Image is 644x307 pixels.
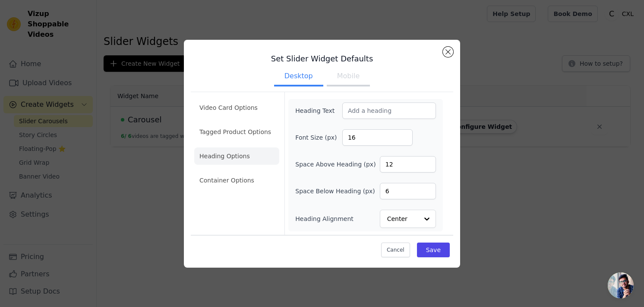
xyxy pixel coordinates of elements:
button: Close modal [443,47,453,57]
h3: Set Slider Widget Defaults [191,54,453,64]
input: Add a heading [342,102,436,119]
label: Heading Text [295,106,342,115]
label: Space Above Heading (px) [295,160,376,169]
button: Mobile [327,67,370,86]
button: Cancel [381,243,410,257]
li: Heading Options [194,147,279,165]
label: Heading Alignment [295,214,355,223]
button: Desktop [274,67,323,86]
li: Tagged Product Options [194,123,279,141]
label: Space Below Heading (px) [295,187,375,195]
li: Video Card Options [194,99,279,116]
a: Open chat [608,272,634,298]
button: Save [417,243,450,257]
label: Font Size (px) [295,133,342,142]
li: Container Options [194,172,279,189]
